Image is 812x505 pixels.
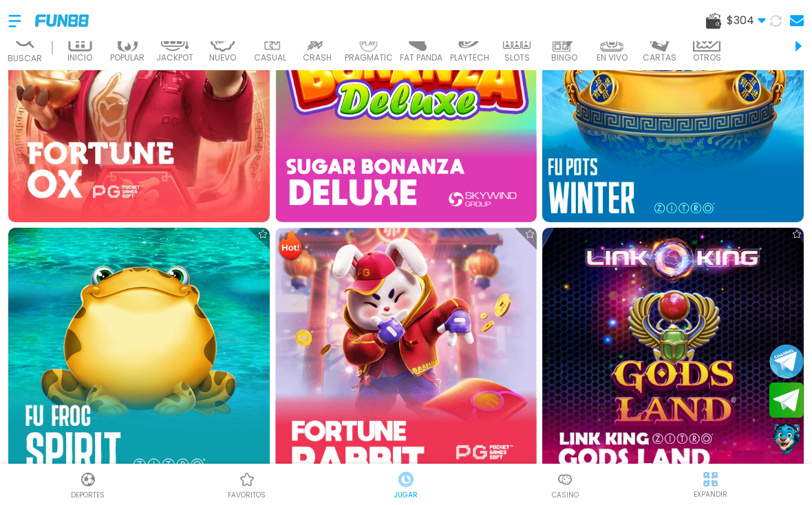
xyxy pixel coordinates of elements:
p: CARTAS [643,52,676,64]
p: EN VIVO [597,52,628,64]
a: DeportesDeportesDeportes [8,469,167,500]
p: BINGO [551,52,577,64]
p: Deportes [71,490,105,500]
p: OTROS [693,52,721,64]
p: JACKPOT [156,52,193,64]
p: FAT PANDA [400,52,442,64]
span: $ 304 [727,12,766,29]
a: CasinoCasinoCasino [486,469,645,500]
img: Hot [277,229,304,262]
p: NUEVO [209,52,236,64]
p: Casino [552,490,579,500]
button: Contact customer service [769,421,804,457]
img: Casino Favoritos [239,471,255,488]
a: Casino FavoritosCasino Favoritosfavoritos [167,469,326,500]
p: PLAYTECH [450,52,489,64]
p: favoritos [228,490,266,500]
p: CRASH [303,52,332,64]
img: Deportes [80,471,96,488]
p: INICIO [67,52,92,64]
p: POPULAR [110,52,145,64]
img: Link King Gods Land [542,228,804,489]
p: CASUAL [254,52,286,64]
a: Casino JugarCasino JugarJUGAR [326,469,485,500]
img: Fortune Rabbit [275,228,537,489]
img: Fu Frog Spirits [8,228,270,489]
img: hide [702,471,719,488]
img: Casino [557,471,573,488]
img: Company Logo [35,14,89,26]
button: Join telegram channel [769,343,804,379]
p: SLOTS [504,52,530,64]
p: JUGAR [394,490,418,500]
p: Buscar [8,52,42,65]
button: Join telegram [769,383,804,418]
p: EXPANDIR [694,489,727,499]
p: PRAGMATIC [345,52,393,64]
